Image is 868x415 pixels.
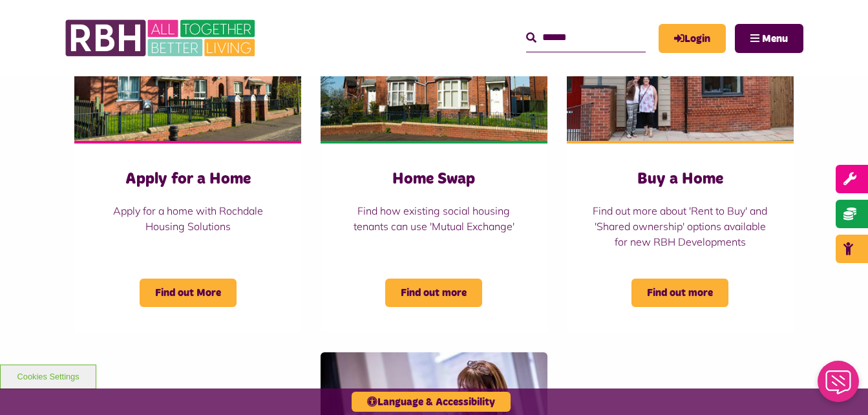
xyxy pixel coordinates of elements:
span: Find out More [140,279,237,307]
p: Find out more about 'Rent to Buy' and 'Shared ownership' options available for new RBH Developments [593,203,768,250]
a: MyRBH [659,24,726,53]
button: Navigation [735,24,803,53]
input: Search [526,24,646,52]
h3: Apply for a Home [100,169,275,189]
span: Find out more [631,279,728,307]
p: Apply for a home with Rochdale Housing Solutions [100,203,275,234]
button: Language & Accessibility [352,392,511,412]
h3: Buy a Home [593,169,768,189]
p: Find how existing social housing tenants can use 'Mutual Exchange' [346,203,522,234]
h3: Home Swap [346,169,522,189]
span: Find out more [385,279,482,307]
img: RBH [65,13,259,63]
span: Menu [762,34,788,44]
iframe: Netcall Web Assistant for live chat [810,357,868,415]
